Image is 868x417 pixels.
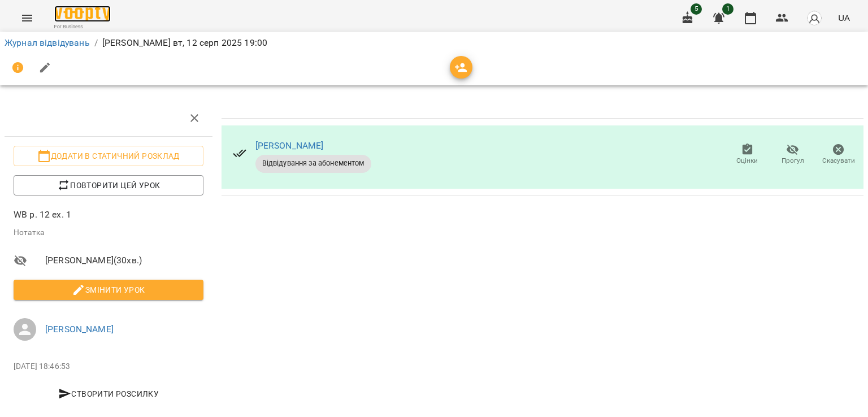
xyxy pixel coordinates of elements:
[770,139,816,171] button: Прогул
[736,156,758,166] span: Оцінки
[102,36,267,50] p: [PERSON_NAME] вт, 12 серп 2025 19:00
[834,7,854,28] button: UA
[14,361,203,372] p: [DATE] 18:46:53
[255,158,371,168] span: Відвідування за абонементом
[14,280,203,300] button: Змінити урок
[14,227,203,238] p: Нотатка
[14,5,41,32] button: Menu
[23,283,194,297] span: Змінити урок
[724,139,770,171] button: Оцінки
[815,139,861,171] button: Скасувати
[14,208,203,221] p: WB p. 12 ex. 1
[5,37,90,48] a: Журнал відвідувань
[255,140,324,151] a: [PERSON_NAME]
[691,3,702,15] span: 5
[54,23,111,31] span: For Business
[5,36,863,50] nav: breadcrumb
[14,175,203,196] button: Повторити цей урок
[822,156,855,166] span: Скасувати
[14,146,203,166] button: Додати в статичний розклад
[722,3,734,15] span: 1
[94,36,98,50] li: /
[806,10,822,26] img: avatar_s.png
[14,384,203,404] button: Створити розсилку
[45,254,203,267] span: [PERSON_NAME] ( 30 хв. )
[18,387,199,401] span: Створити розсилку
[23,179,194,192] span: Повторити цей урок
[782,156,804,166] span: Прогул
[23,149,194,163] span: Додати в статичний розклад
[54,6,111,22] img: Voopty Logo
[45,324,114,335] a: [PERSON_NAME]
[838,12,850,24] span: UA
